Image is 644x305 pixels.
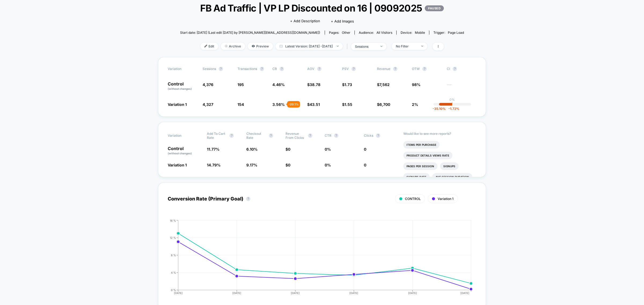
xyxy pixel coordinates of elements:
[342,31,350,35] span: other
[412,102,418,107] span: 2%
[246,197,250,201] button: ?
[170,219,176,222] tspan: 16 %
[310,82,320,87] span: 38.78
[246,163,257,167] span: 9.17 %
[421,46,423,47] img: end
[288,163,290,167] span: 0
[307,102,320,107] span: $
[171,271,176,274] tspan: 4 %
[393,67,397,71] button: ?
[352,67,356,71] button: ?
[200,43,218,50] span: Edit
[422,67,427,71] button: ?
[260,67,264,71] button: ?
[219,67,223,71] button: ?
[168,102,187,107] span: Variation 1
[449,98,455,102] p: 0%
[248,43,273,50] span: Preview
[452,102,453,106] p: |
[447,67,476,71] span: CI
[377,82,390,87] span: $
[286,163,290,167] span: $
[403,162,437,170] li: Pages Per Session
[433,107,446,111] span: -35.10 %
[168,146,202,155] p: Control
[237,67,257,71] span: Transactions
[180,31,320,35] span: Start date: [DATE] (Last edit [DATE] by [PERSON_NAME][EMAIL_ADDRESS][DOMAIN_NAME])
[232,291,241,295] tspan: [DATE]
[403,173,430,181] li: Signups Rate
[377,102,390,107] span: $
[405,197,421,201] span: CONTROL
[203,82,213,87] span: 4,376
[408,291,417,295] tspan: [DATE]
[276,43,343,50] span: Latest Version: [DATE] - [DATE]
[331,19,354,23] span: + Add Images
[168,152,192,155] span: (without changes)
[412,82,420,87] span: 98%
[168,67,197,71] span: Variation
[396,44,417,48] div: No Filter
[325,147,331,151] span: 0 %
[432,173,472,181] li: Avg Session Duration
[438,197,453,201] span: Variation 1
[272,67,277,71] span: CR
[415,31,425,35] span: mobile
[453,67,457,71] button: ?
[380,46,382,47] img: end
[194,2,450,14] span: FB Ad Traffic | VP LP Discounted on 16 | 09092025
[288,147,290,151] span: 0
[287,101,300,107] div: - 20.1 %
[162,219,471,299] div: CONVERSION_RATE
[307,67,314,71] span: AOV
[446,107,459,111] span: -1.72 %
[377,67,390,71] span: Revenue
[425,5,444,11] p: PAUSED
[207,163,221,167] span: 14.79 %
[221,43,245,50] span: Archive
[168,163,187,167] span: Variation 1
[359,31,392,35] div: Audience:
[272,102,285,107] span: 3.56 %
[174,291,183,295] tspan: [DATE]
[203,67,216,71] span: Sessions
[342,67,349,71] span: PSV
[376,31,392,35] span: All Visitors
[317,67,321,71] button: ?
[345,102,352,107] span: 1.55
[203,102,213,107] span: 4,327
[272,82,285,87] span: 4.46 %
[246,132,266,140] span: Checkout Rate
[334,133,338,138] button: ?
[237,82,244,87] span: 195
[280,45,283,47] img: calendar
[448,31,464,35] span: Page Load
[325,163,331,167] span: 0 %
[237,102,244,107] span: 154
[403,141,440,148] li: Items Per Purchase
[364,163,366,167] span: 0
[364,133,373,137] span: Clicks
[246,147,258,151] span: 6.10 %
[396,31,429,35] span: Device:
[440,162,459,170] li: Signups
[325,133,331,137] span: CTR
[168,82,197,91] p: Control
[307,82,320,87] span: $
[403,152,452,159] li: Product Details Views Rate
[291,291,300,295] tspan: [DATE]
[310,102,320,107] span: 43.51
[207,132,227,140] span: Add To Cart Rate
[171,253,176,256] tspan: 8 %
[345,82,352,87] span: 1.73
[337,46,339,47] img: end
[168,132,197,140] span: Variation
[376,133,380,138] button: ?
[280,67,284,71] button: ?
[269,133,273,138] button: ?
[342,102,352,107] span: $
[364,147,366,151] span: 0
[350,291,358,295] tspan: [DATE]
[286,132,305,140] span: Revenue From Clicks
[170,236,176,239] tspan: 12 %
